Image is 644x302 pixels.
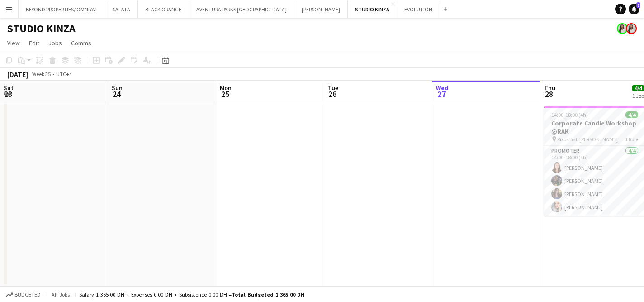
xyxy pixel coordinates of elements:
h1: STUDIO KINZA [7,22,76,35]
span: 7 [636,2,640,8]
span: Jobs [48,39,62,47]
button: SALATA [105,0,138,18]
div: [DATE] [7,70,28,79]
button: EVOLUTION [397,0,440,18]
span: Comms [71,39,91,47]
span: Thu [544,84,555,92]
button: BLACK ORANGE [138,0,189,18]
span: All jobs [50,291,71,298]
a: 7 [629,4,639,14]
div: UTC+4 [56,71,72,77]
span: 14:00-18:00 (4h) [551,111,588,118]
span: 1 Role [625,136,638,143]
span: 23 [2,89,14,99]
a: Comms [67,37,95,49]
span: Edit [29,39,39,47]
span: Sun [112,84,123,92]
span: Rixos Bab [PERSON_NAME] [557,136,618,143]
span: View [7,39,20,47]
button: [PERSON_NAME] [294,0,348,18]
button: AVENTURA PARKS [GEOGRAPHIC_DATA] [189,0,294,18]
span: Sat [4,84,14,92]
div: 1 Job [632,92,644,99]
a: Jobs [45,37,66,49]
span: Total Budgeted 1 365.00 DH [232,291,304,298]
a: View [4,37,24,49]
span: Week 35 [30,71,52,77]
span: 25 [218,89,232,99]
app-user-avatar: Ines de Puybaudet [617,23,628,34]
button: BEYOND PROPERTIES/ OMNIYAT [19,0,105,18]
a: Edit [25,37,43,49]
span: 24 [110,89,123,99]
span: 27 [435,89,449,99]
span: Mon [220,84,232,92]
span: 28 [543,89,555,99]
div: Salary 1 365.00 DH + Expenses 0.00 DH + Subsistence 0.00 DH = [79,291,304,298]
button: Budgeted [5,290,42,300]
app-user-avatar: Ines de Puybaudet [626,23,637,34]
span: 4/4 [625,111,638,118]
span: Tue [328,84,338,92]
span: 26 [327,89,338,99]
span: Budgeted [14,292,41,298]
span: Wed [436,84,449,92]
button: STUDIO KINZA [348,0,397,18]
